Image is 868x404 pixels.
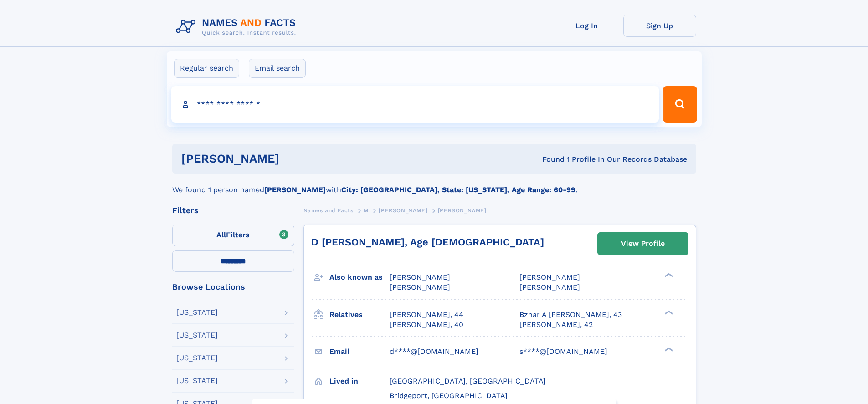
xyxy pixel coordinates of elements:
[438,207,487,214] span: [PERSON_NAME]
[181,153,411,164] h1: [PERSON_NAME]
[390,273,450,281] span: [PERSON_NAME]
[329,307,390,322] h3: Relatives
[176,332,218,339] div: [US_STATE]
[411,154,687,164] div: Found 1 Profile In Our Records Database
[390,283,450,291] span: [PERSON_NAME]
[311,236,544,248] a: D [PERSON_NAME], Age [DEMOGRAPHIC_DATA]
[519,273,580,281] span: [PERSON_NAME]
[329,344,390,359] h3: Email
[176,354,218,362] div: [US_STATE]
[550,15,623,37] a: Log In
[379,207,427,214] span: [PERSON_NAME]
[216,230,226,239] span: All
[341,185,575,194] b: City: [GEOGRAPHIC_DATA], State: [US_STATE], Age Range: 60-99
[390,377,546,385] span: [GEOGRAPHIC_DATA], [GEOGRAPHIC_DATA]
[621,233,665,254] div: View Profile
[519,310,622,320] a: Bzhar A [PERSON_NAME], 43
[172,283,294,291] div: Browse Locations
[379,205,427,216] a: [PERSON_NAME]
[176,377,218,384] div: [US_STATE]
[171,86,659,123] input: search input
[364,207,369,214] span: M
[364,205,369,216] a: M
[598,233,688,255] a: View Profile
[329,373,390,389] h3: Lived in
[390,391,508,400] span: Bridgeport, [GEOGRAPHIC_DATA]
[519,283,580,291] span: [PERSON_NAME]
[172,225,294,246] label: Filters
[249,59,306,78] label: Email search
[519,320,593,330] a: [PERSON_NAME], 42
[172,15,303,39] img: Logo Names and Facts
[623,15,696,37] a: Sign Up
[172,206,294,215] div: Filters
[303,205,354,216] a: Names and Facts
[663,86,697,123] button: Search Button
[264,185,326,194] b: [PERSON_NAME]
[663,346,673,352] div: ❯
[663,309,673,315] div: ❯
[329,270,390,285] h3: Also known as
[172,174,696,195] div: We found 1 person named with .
[390,310,463,320] a: [PERSON_NAME], 44
[663,272,673,278] div: ❯
[390,320,463,330] a: [PERSON_NAME], 40
[176,309,218,316] div: [US_STATE]
[174,59,239,78] label: Regular search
